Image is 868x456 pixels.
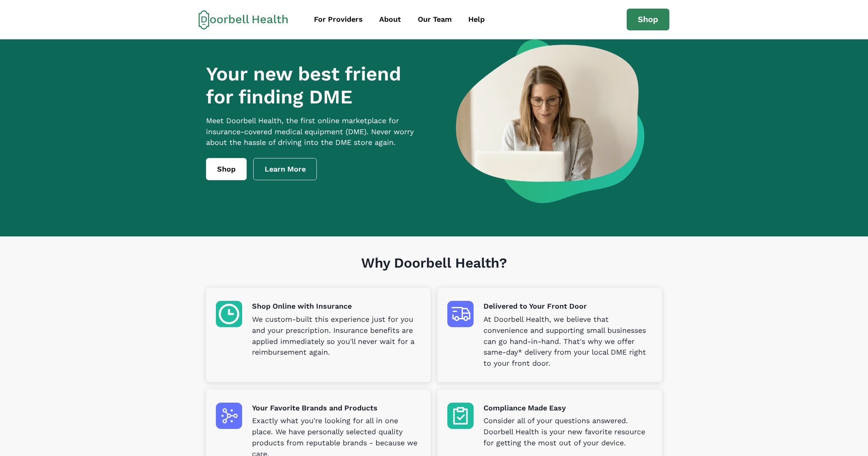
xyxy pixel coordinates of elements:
img: Your Favorite Brands and Products icon [216,403,242,429]
a: Help [461,10,492,29]
p: Meet Doorbell Health, the first online marketplace for insurance-covered medical equipment (DME).... [206,115,429,149]
a: Our Team [410,10,459,29]
p: Delivered to Your Front Door [483,301,652,312]
div: About [379,14,401,25]
h1: Your new best friend for finding DME [206,62,429,109]
p: Compliance Made Easy [483,403,652,414]
h1: Why Doorbell Health? [206,255,662,288]
div: Help [468,14,485,25]
p: We custom-built this experience just for you and your prescription. Insurance benefits are applie... [252,314,421,358]
div: For Providers [314,14,363,25]
a: For Providers [307,10,370,29]
p: Your Favorite Brands and Products [252,403,421,414]
a: Learn More [253,158,317,180]
img: Shop Online with Insurance icon [216,301,242,327]
img: a woman looking at a computer [456,39,644,203]
a: Shop [206,158,247,180]
a: About [372,10,408,29]
div: Our Team [418,14,452,25]
p: At Doorbell Health, we believe that convenience and supporting small businesses can go hand-in-ha... [483,314,652,369]
p: Shop Online with Insurance [252,301,421,312]
p: Consider all of your questions answered. Doorbell Health is your new favorite resource for gettin... [483,415,652,449]
a: Shop [627,9,669,31]
img: Delivered to Your Front Door icon [447,301,474,327]
img: Compliance Made Easy icon [447,403,474,429]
